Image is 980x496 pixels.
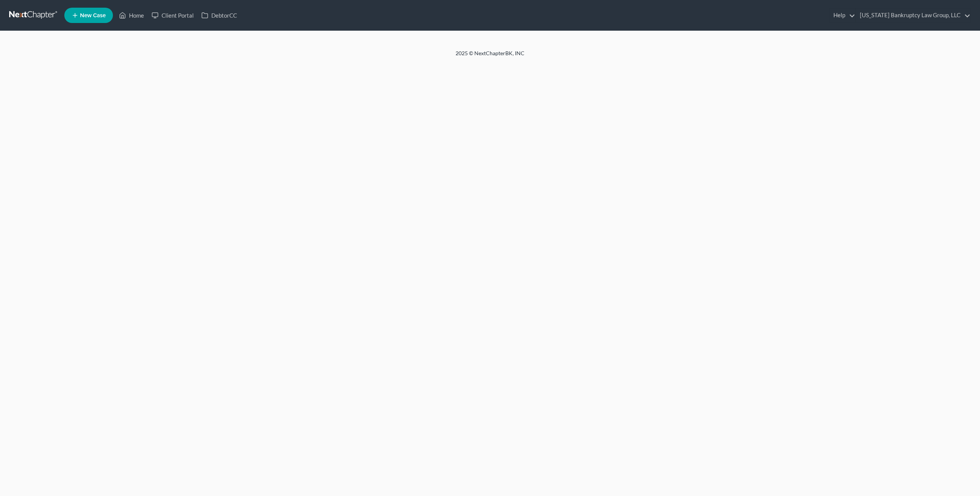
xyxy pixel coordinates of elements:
[856,8,970,22] a: [US_STATE] Bankruptcy Law Group, LLC
[148,8,198,22] a: Client Portal
[198,8,241,22] a: DebtorCC
[272,49,708,63] div: 2025 © NextChapterBK, INC
[115,8,148,22] a: Home
[64,8,113,23] new-legal-case-button: New Case
[830,8,855,22] a: Help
